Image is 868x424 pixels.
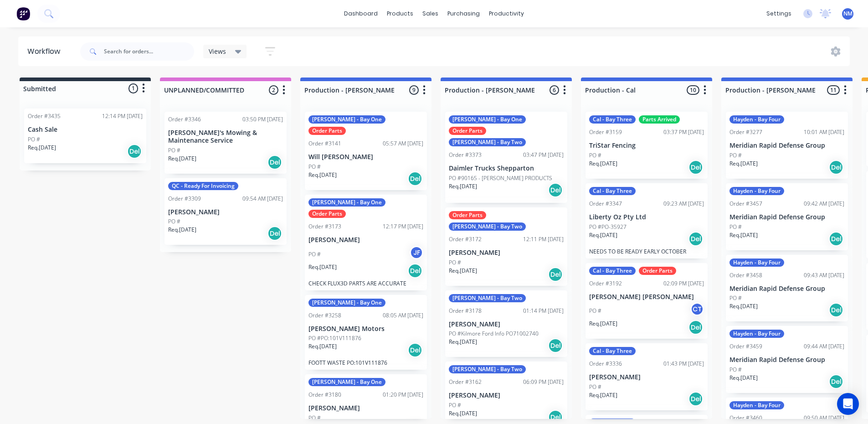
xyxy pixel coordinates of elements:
div: Del [127,144,142,159]
div: [PERSON_NAME] - Bay One [308,198,385,207]
p: Req. [DATE] [729,302,758,310]
div: Del [688,392,703,406]
div: Order #3173 [308,222,341,231]
div: Cal - Bay ThreeOrder PartsOrder #319202:09 PM [DATE][PERSON_NAME] [PERSON_NAME]PO #CTReq.[DATE]Del [586,263,708,339]
div: 09:44 AM [DATE] [804,342,844,351]
p: Liberty Oz Pty Ltd [589,213,704,221]
div: Del [829,160,843,175]
div: Order #3347 [589,200,622,208]
div: Order #3162 [449,378,482,386]
p: Req. [DATE] [308,171,337,179]
p: [PERSON_NAME] [308,404,423,412]
p: [PERSON_NAME] [449,249,564,257]
div: Cal - Bay ThreeParts ArrivedOrder #315903:37 PM [DATE]TriStar FencingPO #Req.[DATE]Del [586,112,708,179]
div: products [382,7,418,21]
p: Meridian Rapid Defense Group [729,285,844,293]
div: Order #3458 [729,271,762,279]
p: Meridian Rapid Defense Group [729,356,844,364]
p: Req. [DATE] [449,267,477,275]
p: FOOTT WASTE PO:101V111876 [308,359,423,366]
div: [PERSON_NAME] - Bay Two [449,222,526,231]
div: 12:14 PM [DATE] [102,112,143,120]
div: sales [418,7,443,21]
img: Factory [16,7,30,21]
p: [PERSON_NAME] [449,321,564,328]
div: Hayden - Bay FourOrder #327710:01 AM [DATE]Meridian Rapid Defense GroupPO #Req.[DATE]Del [726,112,848,179]
div: Del [408,171,422,186]
div: 01:14 PM [DATE] [523,307,564,315]
div: 09:43 AM [DATE] [804,271,844,279]
div: Order #3435 [28,112,61,120]
div: Parts Arrived [639,115,680,124]
span: Views [209,47,226,56]
div: Order #3141 [308,140,341,148]
div: Cal - Bay ThreeOrder #334709:23 AM [DATE]Liberty Oz Pty LtdPO #PO-35927Req.[DATE]DelNEEDS TO BE R... [586,183,708,259]
div: Order #3373 [449,151,482,159]
div: CT [690,302,704,316]
div: 03:37 PM [DATE] [663,128,704,136]
div: 09:50 AM [DATE] [804,414,844,422]
p: PO # [449,259,461,267]
a: dashboard [339,7,382,21]
p: PO # [308,250,321,259]
div: Del [688,160,703,175]
div: Cal - Bay Three [589,267,636,275]
div: Del [829,374,843,389]
p: PO # [449,401,461,409]
div: 02:09 PM [DATE] [663,279,704,288]
p: Req. [DATE] [449,338,477,346]
div: Order #3309 [168,195,201,203]
div: Del [548,183,563,197]
p: PO # [308,414,321,422]
p: Req. [DATE] [168,155,196,163]
div: Order #3180 [308,391,341,399]
div: Hayden - Bay Four [729,259,784,267]
p: [PERSON_NAME] [168,208,283,216]
div: Order Parts [449,127,486,135]
div: Open Intercom Messenger [837,393,859,415]
p: Req. [DATE] [729,160,758,168]
div: Del [267,155,282,170]
div: 06:09 PM [DATE] [523,378,564,386]
p: PO # [168,146,180,155]
div: Hayden - Bay FourOrder #345709:42 AM [DATE]Meridian Rapid Defense GroupPO #Req.[DATE]Del [726,183,848,250]
p: PO # [729,151,742,160]
div: Order Parts [308,127,346,135]
div: 08:05 AM [DATE] [383,311,423,320]
div: Order #3460 [729,414,762,422]
span: NM [843,10,853,18]
div: productivity [484,7,529,21]
p: Req. [DATE] [589,231,617,239]
p: [PERSON_NAME] [PERSON_NAME] [589,293,704,301]
p: [PERSON_NAME]'s Mowing & Maintenance Service [168,129,283,145]
div: QC - Ready For InvoicingOrder #330909:54 AM [DATE][PERSON_NAME]PO #Req.[DATE]Del [164,178,287,245]
div: Order #334603:50 PM [DATE][PERSON_NAME]'s Mowing & Maintenance ServicePO #Req.[DATE]Del [164,112,287,174]
p: PO # [729,294,742,302]
div: Del [267,226,282,241]
p: [PERSON_NAME] [308,236,423,244]
div: 01:20 PM [DATE] [383,391,423,399]
div: Del [688,320,703,335]
div: Hayden - Bay Four [729,115,784,124]
div: Del [688,232,703,246]
p: Meridian Rapid Defense Group [729,213,844,221]
div: [PERSON_NAME] - Bay One [308,299,385,307]
p: Req. [DATE] [729,231,758,239]
div: 09:23 AM [DATE] [663,200,704,208]
p: Daimler Trucks Shepparton [449,165,564,172]
div: [PERSON_NAME] - Bay Two [449,138,526,146]
div: Order #3346 [168,115,201,124]
div: 01:43 PM [DATE] [663,360,704,368]
p: Req. [DATE] [308,263,337,271]
div: [PERSON_NAME] - Bay One [449,115,526,124]
div: [PERSON_NAME] - Bay Two [449,365,526,373]
div: Order Parts [639,267,676,275]
div: [PERSON_NAME] - Bay One [308,115,385,124]
div: 05:57 AM [DATE] [383,140,423,148]
div: Cal - Bay Three [589,347,636,355]
p: Will [PERSON_NAME] [308,153,423,161]
div: Order #3178 [449,307,482,315]
div: Del [408,264,422,278]
div: Order #3159 [589,128,622,136]
div: Del [548,338,563,353]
